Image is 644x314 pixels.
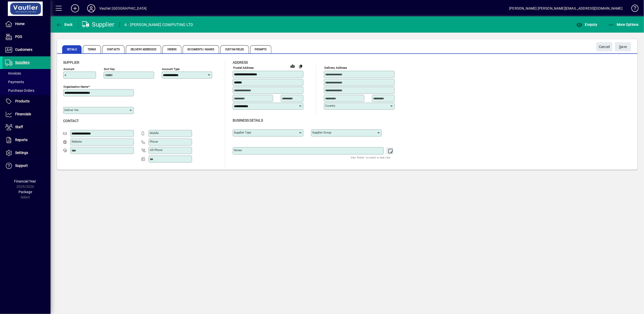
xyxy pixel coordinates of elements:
span: More Options [608,23,639,27]
mat-label: Phone [150,140,158,143]
span: S [619,45,621,49]
span: Payments [5,80,24,84]
a: POS [3,31,51,43]
a: Invoices [3,69,51,78]
mat-label: Account [63,67,74,71]
span: Financial Year [14,179,36,183]
span: Purchase Orders [5,88,34,93]
span: Staff [15,125,23,129]
mat-label: Supplier type [234,131,251,134]
span: Reports [15,138,28,142]
span: Contacts [102,45,125,53]
div: Supplier [82,20,114,29]
span: POS [15,35,22,39]
span: Prompts [250,45,272,53]
span: Products [15,99,30,103]
span: Home [15,22,25,26]
mat-hint: Use 'Enter' to start a new line [351,154,391,160]
mat-label: Sort key [104,67,115,71]
mat-label: Alt Phone [150,148,162,152]
a: Reports [3,134,51,146]
mat-label: Notes [234,148,242,152]
span: Contact [63,119,79,123]
button: Cancel [596,42,612,51]
span: Details [62,45,82,53]
a: Payments [3,78,51,86]
div: 6 - [PERSON_NAME] COMPUTING LTD [125,21,193,29]
button: Add [67,4,83,13]
span: Orders [162,45,182,53]
span: Cancel [599,43,610,51]
mat-label: Organisation name [63,85,88,88]
button: Back [55,20,74,29]
span: Financials [15,112,31,116]
mat-label: Supplier group [312,131,331,134]
a: Staff [3,121,51,133]
mat-label: Website [71,140,82,143]
button: More Options [607,20,640,29]
mat-label: Country [325,104,335,107]
span: Documents / Images [183,45,219,53]
span: Back [56,23,73,27]
a: Products [3,95,51,108]
span: Address [233,60,248,64]
a: Purchase Orders [3,86,51,95]
span: Settings [15,151,28,155]
span: Invoices [5,71,21,75]
span: Suppliers [15,60,30,64]
a: Customers [3,43,51,56]
span: ave [619,43,627,51]
button: Copy to Delivery address [297,62,305,70]
span: Custom Fields [220,45,249,53]
span: Customers [15,48,32,52]
a: Financials [3,108,51,121]
a: View on map [289,62,297,70]
span: Business details [233,118,263,122]
button: Enquiry [575,20,599,29]
a: Settings [3,147,51,159]
button: Profile [83,4,99,13]
a: Home [3,18,51,30]
a: Support [3,160,51,172]
span: Supplier [63,60,79,64]
span: Support [15,164,28,168]
app-page-header-button: Back [51,20,78,29]
a: Knowledge Base [628,1,638,17]
mat-label: Deliver via [64,108,78,112]
mat-label: Account Type [162,67,180,71]
button: Save [615,42,631,51]
div: [PERSON_NAME] [PERSON_NAME][EMAIL_ADDRESS][DOMAIN_NAME] [509,4,623,12]
mat-label: Mobile [150,131,159,135]
span: Terms [83,45,101,53]
span: Package [18,190,32,194]
span: Enquiry [576,23,597,27]
div: Vautier [GEOGRAPHIC_DATA] [99,4,147,12]
span: Delivery Addresses [126,45,161,53]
